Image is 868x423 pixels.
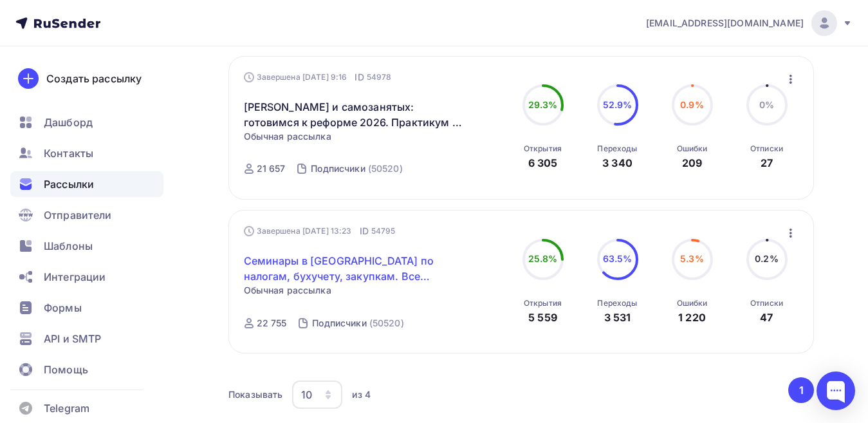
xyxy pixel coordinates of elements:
span: Дашборд [44,115,93,130]
span: 5.3% [680,253,704,264]
span: Рассылки [44,176,94,192]
div: Ошибки [677,144,708,154]
span: Помощь [44,362,88,377]
span: Обычная рассылка [244,284,331,297]
div: Ошибки [677,298,708,308]
span: Интеграции [44,269,106,285]
div: 10 [301,387,312,402]
div: Открытия [524,144,562,154]
div: 209 [682,155,702,171]
div: Открытия [524,298,562,308]
div: из 4 [352,388,371,401]
div: (50520) [369,317,404,330]
a: Подписчики (50520) [311,313,405,334]
span: Telegram [44,400,89,416]
a: Контакты [10,140,163,166]
span: API и SMTP [44,331,101,346]
div: Переходы [597,144,637,154]
a: Дашборд [10,109,163,135]
span: 63.5% [603,253,633,264]
button: 10 [291,380,343,409]
div: 22 755 [257,317,287,330]
a: Подписчики (50520) [309,158,403,179]
div: Создать рассылку [46,71,142,86]
span: Обычная рассылка [244,130,331,143]
span: Формы [44,300,82,315]
div: 3 531 [604,310,631,325]
span: ID [360,225,369,238]
div: Подписчики [312,317,366,330]
span: 0.2% [755,253,779,264]
a: [EMAIL_ADDRESS][DOMAIN_NAME] [646,10,853,36]
div: Переходы [597,298,637,308]
span: 54978 [367,71,392,84]
div: 27 [761,155,773,171]
div: Подписчики [311,162,365,175]
span: 52.9% [603,99,633,110]
span: 54795 [371,225,396,238]
div: 5 559 [528,310,557,325]
div: Отписки [750,144,783,154]
div: 1 220 [678,310,706,325]
span: 0% [759,99,774,110]
div: 3 340 [602,155,633,171]
span: 25.8% [528,253,558,264]
div: Завершена [DATE] 9:16 [244,71,392,84]
button: Go to page 1 [788,377,814,403]
a: Отправители [10,202,163,228]
div: Показывать [228,388,282,401]
span: Контакты [44,146,93,161]
a: Семинары в [GEOGRAPHIC_DATA] по налогам, бухучету, закупкам. Все включено [244,253,465,284]
span: Шаблоны [44,238,93,254]
a: Шаблоны [10,233,163,259]
ul: Pagination [786,377,815,403]
span: [EMAIL_ADDRESS][DOMAIN_NAME] [646,17,804,30]
a: Рассылки [10,171,163,197]
a: [PERSON_NAME] и самозанятых: готовимся к реформе 2026. Практикум в [GEOGRAPHIC_DATA] [244,99,465,130]
div: Завершена [DATE] 13:23 [244,225,396,238]
div: 6 305 [528,155,558,171]
span: Отправители [44,207,112,223]
a: Формы [10,295,163,321]
div: 21 657 [257,162,286,175]
span: ID [355,71,364,84]
div: Отписки [750,298,783,308]
div: (50520) [368,162,403,175]
span: 0.9% [680,99,704,110]
div: 47 [760,310,773,325]
span: 29.3% [528,99,558,110]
